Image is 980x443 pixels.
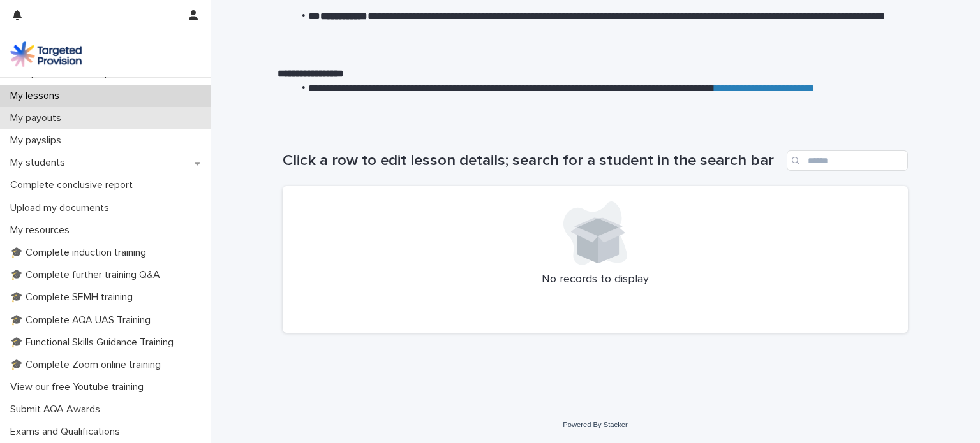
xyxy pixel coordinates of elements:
p: 🎓 Complete AQA UAS Training [5,314,161,326]
p: Exams and Qualifications [5,426,130,438]
p: 🎓 Complete induction training [5,247,156,259]
h1: Click a row to edit lesson details; search for a student in the search bar [283,152,782,170]
a: Powered By Stacker [563,421,627,428]
p: 🎓 Complete SEMH training [5,291,143,303]
input: Search [787,150,908,171]
p: Upload my documents [5,202,119,214]
p: Submit AQA Awards [5,403,110,416]
p: No records to display [298,273,893,287]
p: My lessons [5,90,70,102]
p: My payslips [5,134,71,147]
p: 🎓 Complete Zoom online training [5,359,171,371]
p: Complete conclusive report [5,179,143,191]
p: My students [5,157,75,169]
p: 🎓 Functional Skills Guidance Training [5,337,184,349]
img: M5nRWzHhSzIhMunXDL62 [10,41,82,67]
p: My payouts [5,112,71,124]
p: View our free Youtube training [5,381,154,393]
p: 🎓 Complete further training Q&A [5,269,170,281]
p: My resources [5,224,80,236]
